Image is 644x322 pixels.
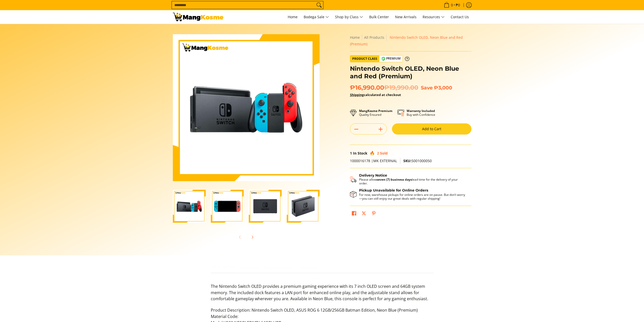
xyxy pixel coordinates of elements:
strong: seven (7) business days [377,177,412,182]
span: Nintendo Switch OLED, Neon Blue and Red (Premium) [350,35,463,46]
span: 2 [377,151,379,156]
span: 5001000050 [403,158,432,163]
img: nintendo-switch-with-joystick-and-dock-full-view-mang-kosme [173,34,320,181]
p: Buy with Confidence [407,109,435,117]
strong: Delivery Notice [359,173,387,178]
a: Contact Us [448,10,471,24]
button: Shipping & Delivery [350,173,466,185]
a: Pin on Pinterest [370,210,377,218]
del: ₱19,990.00 [384,84,418,91]
span: Premium [379,55,403,62]
span: Sold [380,151,388,156]
span: Description [211,263,235,272]
span: 1000016178 |MK EXTERNAL [350,158,397,163]
a: Description 2 [264,263,294,273]
span: Bulk Center [369,14,389,19]
a: Shipping [350,92,364,97]
strong: Pickup Unavailable for Online Orders [359,188,428,193]
a: All Products [364,35,384,40]
p: Please allow lead time for the delivery of your order. [359,178,466,185]
span: ₱0 [455,3,461,7]
p: For now, warehouse pickups for online orders are on pause. But don’t worry—you can still enjoy ou... [359,193,466,200]
span: 1 [350,151,352,156]
a: New Arrivals [392,10,419,24]
nav: Main Menu [228,10,471,24]
nav: Breadcrumbs [350,34,471,47]
a: Bulk Center [367,10,391,24]
a: Bodega Sale [301,10,331,24]
span: Resources [423,14,445,20]
p: Quality Ensured [359,109,392,117]
strong: Features [240,265,259,270]
a: Description 3 [299,263,319,273]
strong: Warranty Included [407,109,435,113]
span: Bodega Sale [304,14,329,20]
span: Save [421,85,433,91]
span: ₱16,990.00 [350,84,418,91]
span: ₱3,000 [434,85,452,91]
span: Home [288,14,298,19]
a: Post on X [360,210,367,218]
span: SKU: [403,158,411,163]
span: 0 [450,3,454,7]
span: In Stock [353,151,367,156]
button: Add to Cart [392,123,471,135]
span: Product Class [350,55,379,62]
a: Description 1 [240,263,259,273]
a: Resources [420,10,447,24]
strong: Specifications [264,265,294,270]
button: Subtract [350,125,362,133]
a: Shop by Class [333,10,366,24]
img: premium-badge-icon.webp [381,57,385,61]
strong: Warranty [299,265,319,270]
span: Shop by Class [335,14,363,20]
a: Product Class Premium [350,55,409,62]
img: Nintendo Switch OLED, Neon Blue and Red (Premium)-2 [211,190,244,223]
button: Next [247,232,258,243]
img: Nintendo Switch OLED Neon Blue and Red (Premium) l Mang Kosme [173,13,223,21]
span: • [442,2,462,8]
strong: calculated at checkout [350,92,401,97]
a: Home [285,10,300,24]
span: New Arrivals [395,14,417,19]
img: Nintendo Switch OLED, Neon Blue and Red (Premium)-3 [249,190,282,223]
img: Nintendo Switch OLED, Neon Blue and Red (Premium)-4 [287,190,320,223]
a: Description [211,263,235,273]
p: The Nintendo Switch OLED provides a premium gaming experience with its 7 inch OLED screen and 64G... [211,283,433,307]
img: nintendo-switch-with-joystick-and-dock-full-view-mang-kosme [173,190,206,223]
button: Search [315,1,323,9]
a: Home [350,35,360,40]
h1: Nintendo Switch OLED, Neon Blue and Red (Premium) [350,65,471,80]
span: Contact Us [451,14,469,19]
strong: MangKosme Premium [359,109,392,113]
button: Add [375,125,387,133]
a: Share on Facebook [350,210,358,218]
